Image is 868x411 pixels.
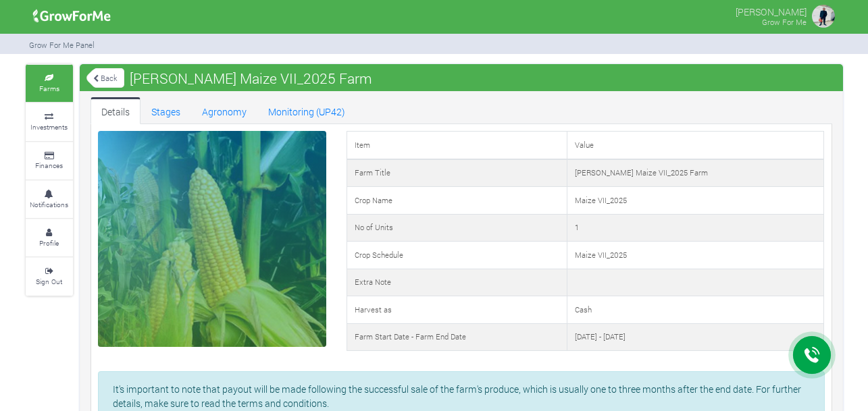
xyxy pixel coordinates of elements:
img: growforme image [28,3,116,30]
a: Finances [26,142,73,180]
small: Finances [35,161,63,170]
small: Farms [39,84,59,93]
a: Monitoring (UP42) [257,97,356,124]
a: Sign Out [26,258,73,295]
td: [DATE] - [DATE] [567,323,824,351]
td: Crop Schedule [347,242,567,269]
small: Profile [39,238,59,248]
td: Maize VII_2025 [567,187,824,215]
td: Crop Name [347,187,567,215]
a: Profile [26,219,73,256]
small: Notifications [30,200,68,209]
a: Agronomy [191,97,257,124]
small: Grow For Me Panel [29,40,95,50]
td: 1 [567,214,824,242]
td: Value [567,132,824,159]
a: Farms [26,65,73,102]
span: [PERSON_NAME] Maize VII_2025 Farm [126,65,376,92]
p: [PERSON_NAME] [736,3,807,19]
td: [PERSON_NAME] Maize VII_2025 Farm [567,159,824,187]
td: Extra Note [347,269,567,296]
a: Back [86,67,124,89]
img: growforme image [810,3,837,30]
td: Farm Start Date - Farm End Date [347,323,567,351]
td: Farm Title [347,159,567,187]
p: It's important to note that payout will be made following the successful sale of the farm's produ... [113,382,809,410]
small: Grow For Me [762,17,807,27]
a: Notifications [26,181,73,218]
a: Details [91,97,141,124]
a: Stages [141,97,191,124]
a: Investments [26,103,73,140]
small: Investments [30,122,68,132]
td: Item [347,132,567,159]
td: Maize VII_2025 [567,242,824,269]
small: Sign Out [36,277,62,286]
td: No of Units [347,214,567,242]
td: Harvest as [347,296,567,324]
td: Cash [567,296,824,324]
